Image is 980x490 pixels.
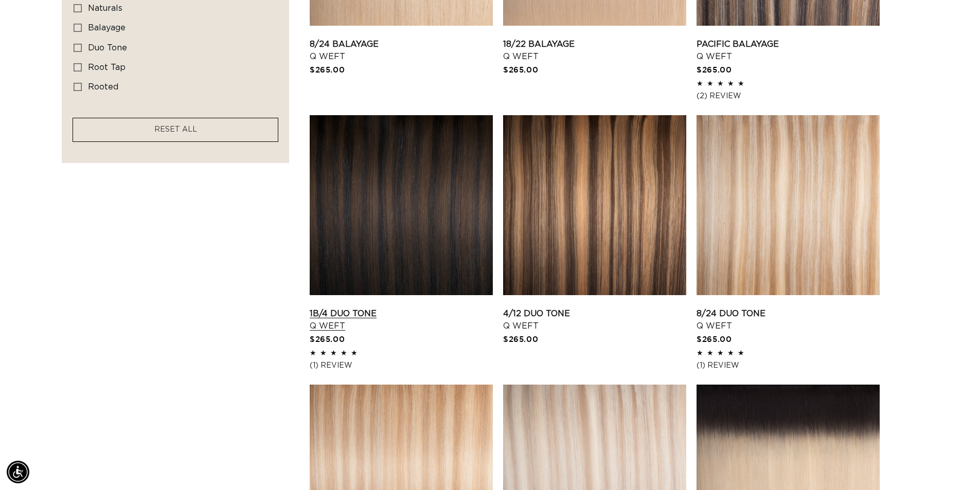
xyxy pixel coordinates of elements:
[503,38,686,63] a: 18/22 Balayage Q Weft
[697,307,880,332] a: 8/24 Duo Tone Q Weft
[154,123,197,136] a: RESET ALL
[88,44,127,52] span: duo tone
[310,38,493,63] a: 8/24 Balayage Q Weft
[503,307,686,332] a: 4/12 Duo Tone Q Weft
[697,38,880,63] a: Pacific Balayage Q Weft
[154,126,197,133] span: RESET ALL
[7,461,29,483] div: Accessibility Menu
[88,24,126,32] span: balayage
[88,63,126,71] span: root tap
[929,441,980,490] iframe: Chat Widget
[310,307,493,332] a: 1B/4 Duo Tone Q Weft
[88,4,122,12] span: naturals
[88,83,118,91] span: rooted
